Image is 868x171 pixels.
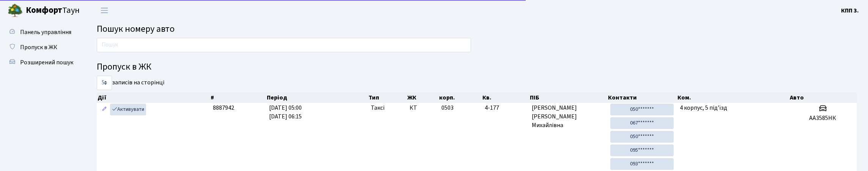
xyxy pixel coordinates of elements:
[97,22,175,36] span: Пошук номеру авто
[110,104,146,115] a: Активувати
[406,92,438,103] th: ЖК
[100,104,109,115] a: Редагувати
[210,92,266,103] th: #
[607,92,677,103] th: Контакти
[841,6,859,15] a: КПП 3.
[20,28,71,36] span: Панель управління
[438,92,482,103] th: корп.
[4,55,80,70] a: Розширений пошук
[841,6,859,15] b: КПП 3.
[368,92,406,103] th: Тип
[20,58,73,67] span: Розширений пошук
[680,104,727,112] span: 4 корпус, 5 під'їзд
[8,3,23,18] img: logo.png
[4,40,80,55] a: Пропуск в ЖК
[4,25,80,40] a: Панель управління
[266,92,368,103] th: Період
[371,104,384,112] span: Таксі
[677,92,789,103] th: Ком.
[532,104,604,130] span: [PERSON_NAME] [PERSON_NAME] Михайлівна
[97,76,112,90] select: записів на сторінці
[792,115,854,122] h5: АА3585НК
[529,92,608,103] th: ПІБ
[485,104,526,112] span: 4-177
[789,92,857,103] th: Авто
[482,92,529,103] th: Кв.
[97,76,164,90] label: записів на сторінці
[20,43,57,51] span: Пропуск в ЖК
[95,4,114,17] button: Переключити навігацію
[97,62,857,73] h4: Пропуск в ЖК
[213,104,234,112] span: 8887942
[26,4,80,17] span: Таун
[97,38,471,52] input: Пошук
[97,92,210,103] th: Дії
[269,104,302,121] span: [DATE] 05:00 [DATE] 06:15
[410,104,435,112] span: КТ
[26,4,62,16] b: Комфорт
[441,104,454,112] span: 0503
